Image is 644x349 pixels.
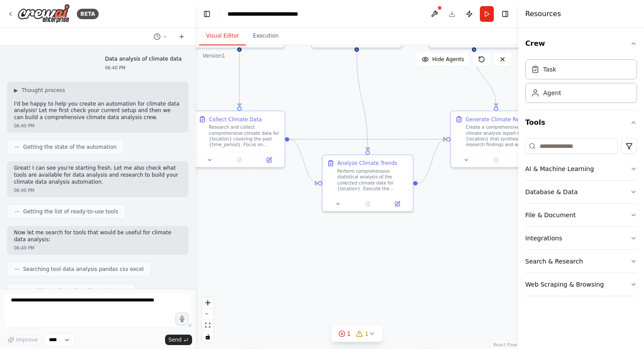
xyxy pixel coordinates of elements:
g: Edge from 80fde6ed-3522-4a24-8c66-acbbec0373a7 to c3bc678d-86d2-4ab1-8043-13460bdf62f6 [470,52,499,106]
div: Analyze Climate TrendsPerform comprehensive statistical analysis of the collected climate data fo... [322,154,413,212]
div: Generate Climate ReportCreate a comprehensive climate analysis report for {location} that synthes... [450,110,542,168]
g: Edge from 75c4f9ee-a002-40d2-894a-e81c9c0e64e0 to c3bc678d-86d2-4ab1-8043-13460bdf62f6 [417,136,446,187]
button: 11 [331,326,383,342]
span: ▶ [14,87,18,94]
div: Research and collect comprehensive climate data for {location} covering the past {time_period}. F... [209,124,280,148]
span: Getting the list of ready-to-use tools [23,208,118,215]
button: Hide right sidebar [499,8,511,20]
span: Thought process [21,87,65,94]
span: Getting the state of the automation [23,144,117,151]
div: 06:40 PM [14,187,182,194]
img: Logo [17,4,70,24]
button: File & Document [525,204,637,226]
div: Collect Climate DataResearch and collect comprehensive climate data for {location} covering the p... [193,110,285,168]
p: Great! I can see you're starting fresh. Let me also check what tools are available for data analy... [14,165,182,185]
div: Crew [525,56,637,110]
button: No output available [352,199,383,208]
button: zoom out [202,308,214,320]
g: Edge from 0b5700f6-7f0e-4fc9-a961-eae139f64c4a to 75c4f9ee-a002-40d2-894a-e81c9c0e64e0 [353,52,372,151]
button: fit view [202,320,214,331]
button: Send [165,335,192,345]
button: Click to speak your automation idea [176,312,189,325]
p: Now let me search for tools that would be useful for climate data analysis: [14,229,182,243]
button: Search & Research [525,250,637,273]
g: Edge from dcf152db-71c7-45fc-b0ae-81093fb2a722 to c3bc678d-86d2-4ab1-8043-13460bdf62f6 [289,136,446,143]
span: Send [169,336,182,343]
div: Create a comprehensive climate analysis report for {location} that synthesizes the research findi... [465,124,537,148]
button: Open in side panel [385,199,410,208]
button: Tools [525,110,637,135]
button: Web Scraping & Browsing [525,273,637,296]
button: ▶Thought process [14,87,65,94]
span: 1 [365,329,369,338]
button: Visual Editor [199,27,246,45]
div: React Flow controls [202,297,214,342]
a: React Flow attribution [493,342,517,347]
div: 06:40 PM [14,245,182,251]
div: BETA [77,9,99,19]
div: Task [543,65,556,74]
button: Integrations [525,227,637,250]
button: Open in side panel [513,155,538,164]
h4: Resources [525,9,561,19]
span: Hide Agents [432,56,464,63]
span: Searching tool weather climate data API [23,287,128,294]
p: Data analysis of climate data [105,56,182,63]
nav: breadcrumb [227,10,298,18]
button: Open in side panel [256,155,282,164]
button: zoom in [202,297,214,308]
g: Edge from dcf152db-71c7-45fc-b0ae-81093fb2a722 to 75c4f9ee-a002-40d2-894a-e81c9c0e64e0 [289,136,318,187]
p: I'd be happy to help you create an automation for climate data analysis! Let me first check your ... [14,101,182,121]
button: Execution [246,27,286,45]
button: Database & Data [525,181,637,203]
g: Edge from e240ffda-5de4-4eb1-8882-ace534ace828 to dcf152db-71c7-45fc-b0ae-81093fb2a722 [236,52,243,106]
div: 06:40 PM [105,65,182,71]
button: Start a new chat [175,31,189,42]
div: Tools [525,135,637,303]
div: Perform comprehensive statistical analysis of the collected climate data for {location}. Execute ... [337,168,409,192]
button: Crew [525,31,637,56]
div: 06:40 PM [14,123,182,129]
div: Generate Climate Report [465,116,530,123]
div: Analyze Climate Trends [337,160,397,167]
button: Switch to previous chat [150,31,171,42]
button: Improve [3,334,41,346]
button: toggle interactivity [202,331,214,342]
button: AI & Machine Learning [525,157,637,180]
div: Agent [543,89,561,97]
button: No output available [481,155,512,164]
button: No output available [224,155,255,164]
button: Hide left sidebar [201,8,213,20]
span: Improve [16,336,38,343]
div: Version 1 [203,52,225,59]
span: Searching tool data analysis pandas csv excel [23,266,144,273]
button: Hide Agents [417,52,469,66]
span: 1 [347,329,351,338]
div: Collect Climate Data [209,116,262,123]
